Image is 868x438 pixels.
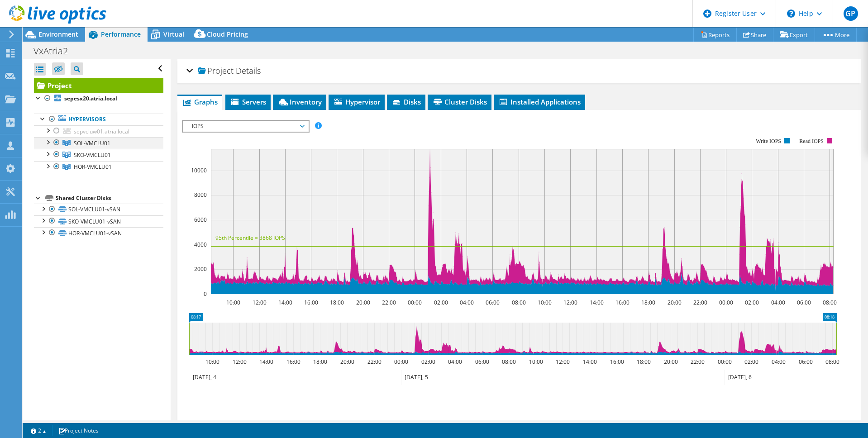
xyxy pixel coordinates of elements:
a: SOL-VMCLU01-vSAN [34,204,163,215]
text: 10:00 [205,358,219,366]
span: HOR-VMCLU01 [74,163,112,171]
text: 6000 [194,216,207,224]
text: 02:00 [434,299,448,306]
text: 12:00 [555,358,569,366]
text: 20:00 [340,358,354,366]
text: 04:00 [448,358,462,366]
text: 14:00 [582,358,596,366]
a: sepesx20.atria.local [34,93,163,105]
text: 14:00 [589,299,603,306]
a: SKO-VMCLU01 [34,149,163,161]
text: 14:00 [278,299,292,306]
text: Write IOPS [756,138,781,144]
text: 04:00 [771,358,785,366]
text: 4000 [194,241,207,248]
a: Reports [693,28,737,42]
a: Hypervisors [34,114,163,125]
a: sepvcluw01.atria.local [34,125,163,137]
text: Read IOPS [799,138,824,144]
text: 10:00 [529,358,543,366]
text: 08:00 [825,358,839,366]
span: Virtual [163,30,184,38]
text: 10000 [191,167,207,174]
text: 04:00 [771,299,785,306]
text: 00:00 [407,299,421,306]
text: 12:00 [563,299,577,306]
text: 20:00 [356,299,370,306]
text: 08:00 [501,358,515,366]
span: Inventory [277,97,322,106]
span: Servers [230,97,266,106]
text: 18:00 [313,358,327,366]
a: Project Notes [52,425,105,436]
text: 08:00 [511,299,525,306]
h1: VxAtria2 [29,46,82,56]
text: 22:00 [693,299,707,306]
a: Export [773,28,815,42]
a: Share [736,28,773,42]
div: Shared Cluster Disks [56,193,163,204]
text: 02:00 [421,358,435,366]
span: Environment [38,30,78,38]
svg: \n [787,10,795,18]
a: SKO-VMCLU01-vSAN [34,215,163,227]
a: SOL-VMCLU01 [34,137,163,149]
text: 00:00 [717,358,731,366]
text: 06:00 [796,299,811,306]
b: sepesx20.atria.local [64,95,117,102]
text: 16:00 [610,358,624,366]
text: 06:00 [475,358,489,366]
text: 22:00 [367,358,381,366]
text: 22:00 [690,358,704,366]
text: 04:00 [459,299,473,306]
text: 02:00 [744,358,758,366]
text: 16:00 [615,299,629,306]
text: 14:00 [259,358,273,366]
span: Cluster Disks [432,97,487,106]
span: Performance [101,30,141,38]
text: 12:00 [252,299,266,306]
span: Details [236,65,261,76]
span: SKO-VMCLU01 [74,151,111,159]
text: 00:00 [719,299,733,306]
span: Graphs [182,97,218,106]
text: 22:00 [382,299,396,306]
span: sepvcluw01.atria.local [74,128,129,135]
a: More [815,28,857,42]
text: 06:00 [798,358,812,366]
text: 18:00 [641,299,655,306]
text: 0 [204,290,207,298]
a: HOR-VMCLU01-vSAN [34,227,163,239]
text: 18:00 [636,358,650,366]
text: 16:00 [304,299,318,306]
span: Cloud Pricing [207,30,248,38]
text: 20:00 [667,299,681,306]
text: 16:00 [286,358,300,366]
a: Project [34,78,163,93]
span: Project [198,67,234,76]
text: 18:00 [329,299,343,306]
span: Hypervisor [333,97,380,106]
text: 00:00 [394,358,408,366]
text: 20:00 [663,358,677,366]
text: 8000 [194,191,207,199]
text: 10:00 [226,299,240,306]
span: Disks [391,97,421,106]
text: 08:00 [822,299,836,306]
a: HOR-VMCLU01 [34,161,163,173]
span: Installed Applications [498,97,581,106]
text: 2000 [194,265,207,273]
text: 10:00 [537,299,551,306]
span: IOPS [187,121,304,132]
span: SOL-VMCLU01 [74,139,110,147]
text: 06:00 [485,299,499,306]
text: 02:00 [744,299,758,306]
span: GP [844,6,858,21]
text: 12:00 [232,358,246,366]
a: 2 [24,425,52,436]
text: 95th Percentile = 3868 IOPS [215,234,285,242]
